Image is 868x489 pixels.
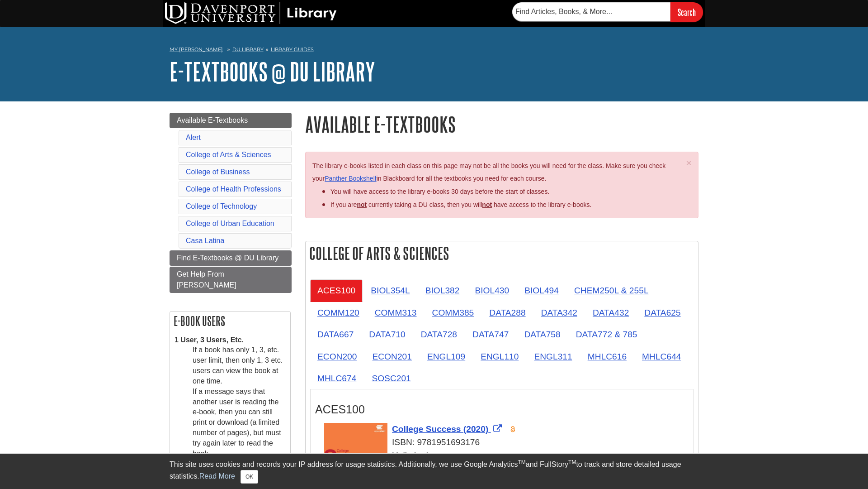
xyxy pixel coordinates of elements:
a: DATA728 [414,323,464,345]
h1: Available E-Textbooks [305,113,698,136]
a: Find E-Textbooks @ DU Library [170,250,292,266]
span: Available E-Textbooks [177,116,248,124]
a: College of Technology [186,202,257,210]
h2: College of Arts & Sciences [306,241,698,265]
span: You will have access to the library e-books 30 days before the start of classes. [330,188,549,195]
a: BIOL430 [467,279,516,302]
span: The library e-books listed in each class on this page may not be all the books you will need for ... [312,162,665,182]
a: Get Help From [PERSON_NAME] [170,267,292,293]
a: College of Urban Education [186,220,274,227]
a: DU Library [232,46,264,53]
a: DATA432 [585,302,636,324]
div: ISBN: 9781951693176 [324,436,689,449]
a: MHLC644 [635,345,688,368]
a: Link opens in new window [392,424,504,434]
span: Get Help From [PERSON_NAME] [177,270,236,289]
a: Alert [186,134,201,141]
a: My [PERSON_NAME] [170,46,223,53]
button: Close [241,470,258,484]
input: Search [670,2,703,22]
img: DU Library [165,2,337,24]
a: Read More [199,472,235,480]
a: ECON200 [310,345,364,368]
dd: If a book has only 1, 3, etc. user limit, then only 1, 3 etc. users can view the book at one time... [193,345,286,459]
a: Available E-Textbooks [170,113,292,128]
div: This site uses cookies and records your IP address for usage statistics. Additionally, we use Goo... [170,459,698,484]
a: COMM120 [310,302,367,324]
a: DATA747 [465,323,516,345]
button: Close [686,158,692,168]
a: COMM313 [368,302,424,324]
a: ENGL311 [527,345,579,368]
a: Panther Bookshelf [325,175,376,182]
span: Find E-Textbooks @ DU Library [177,254,278,262]
a: DATA625 [637,302,688,324]
a: College of Business [186,168,250,176]
sup: TM [568,459,576,465]
sup: TM [518,459,525,465]
span: If you are currently taking a DU class, then you will have access to the library e-books. [330,201,591,208]
form: Searches DU Library's articles, books, and more [512,2,703,22]
a: ECON201 [365,345,419,368]
a: ENGL109 [420,345,472,368]
h2: E-book Users [170,312,290,331]
a: ACES100 [310,279,363,302]
a: BIOL382 [418,279,467,302]
strong: not [357,201,367,208]
a: CHEM250L & 255L [567,279,656,302]
a: DATA758 [517,323,567,345]
span: College Success (2020) [392,424,488,434]
a: SOSC201 [364,367,418,389]
a: MHLC674 [310,367,363,389]
nav: breadcrumb [170,43,698,58]
a: DATA710 [362,323,412,345]
input: Find Articles, Books, & More... [512,2,670,21]
dt: 1 User, 3 Users, Etc. [175,335,286,345]
a: BIOL494 [517,279,566,302]
a: Casa Latina [186,237,224,244]
a: COMM385 [425,302,481,324]
h3: ACES100 [315,403,689,416]
a: BIOL354L [363,279,417,302]
a: MHLC616 [580,345,634,368]
a: DATA667 [310,323,361,345]
a: College of Arts & Sciences [186,151,271,158]
span: × [686,158,692,168]
u: not [482,201,492,208]
a: DATA342 [534,302,585,324]
a: DATA772 & 785 [569,323,645,345]
a: E-Textbooks @ DU Library [170,58,375,86]
a: College of Health Professions [186,185,281,193]
a: DATA288 [482,302,533,324]
a: ENGL110 [473,345,526,368]
img: Open Access [509,426,516,433]
a: Library Guides [271,46,314,53]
